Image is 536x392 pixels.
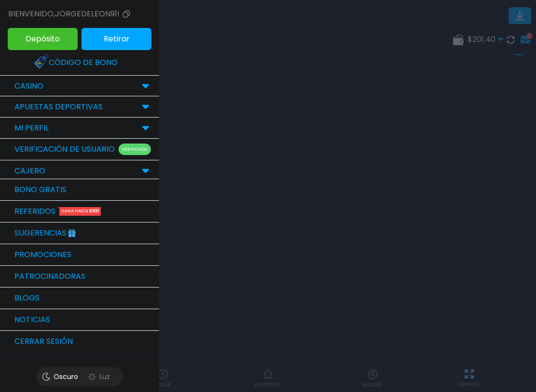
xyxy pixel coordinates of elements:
[34,52,125,73] a: Código de bono
[8,28,78,50] button: Depósito
[39,369,82,384] div: Oscuro
[14,101,103,113] p: Apuestas Deportivas
[34,54,49,68] img: Redeem
[36,367,123,386] button: OscuroLuz
[14,80,43,92] p: CASINO
[119,144,151,155] p: Verificado
[77,369,121,384] div: Luz
[67,225,77,236] img: Gift
[59,207,101,216] div: Gana hasta $888
[81,28,151,50] button: Retirar
[8,8,132,20] div: Bienvenido , jorgedeleon91!
[14,165,45,177] p: CAJERO
[14,122,49,134] p: MI PERFIL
